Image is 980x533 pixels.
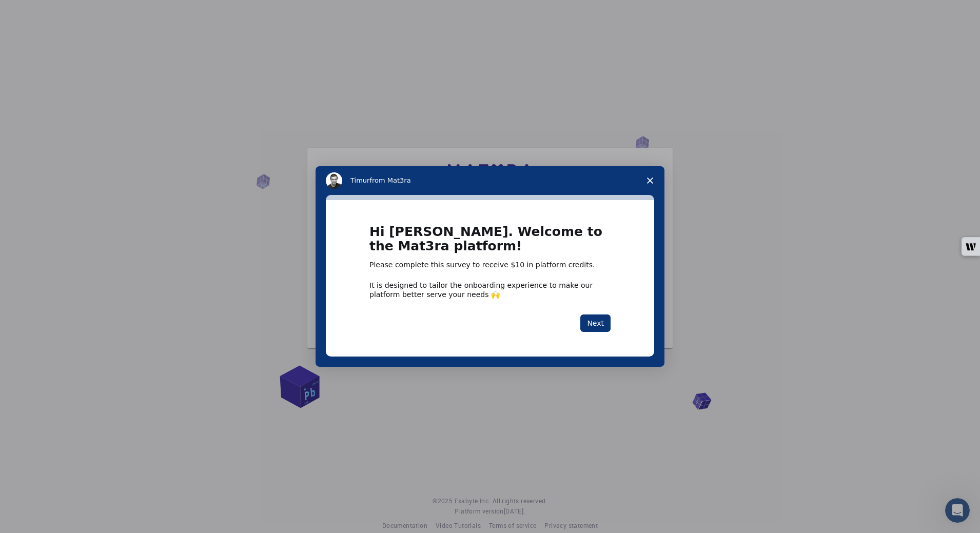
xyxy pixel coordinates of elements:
h1: Hi [PERSON_NAME]. Welcome to the Mat3ra platform! [369,225,611,260]
button: Next [580,314,611,332]
span: Support [21,7,57,16]
div: It is designed to tailor the onboarding experience to make our platform better serve your needs 🙌 [369,281,611,299]
span: Close survey [636,166,664,195]
span: Timur [350,176,369,184]
div: Please complete this survey to receive $10 in platform credits. [369,260,611,270]
img: Profile image for Timur [326,172,342,189]
span: from Mat3ra [369,176,410,184]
